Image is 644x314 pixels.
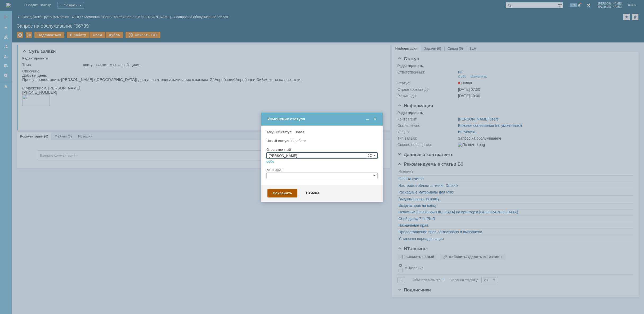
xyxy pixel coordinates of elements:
label: Текущий статус: [266,130,292,134]
a: себе [266,160,274,164]
div: Ответственный [266,148,377,151]
span: Новая [294,130,305,134]
span: Закрыть [372,117,378,121]
div: Изменение статуса [267,117,378,121]
span: В работе [291,139,306,143]
span: Свернуть (Ctrl + M) [365,117,370,121]
label: Новый статус: [266,139,289,143]
div: Категория [266,168,377,171]
span: Сложная форма [368,153,372,158]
